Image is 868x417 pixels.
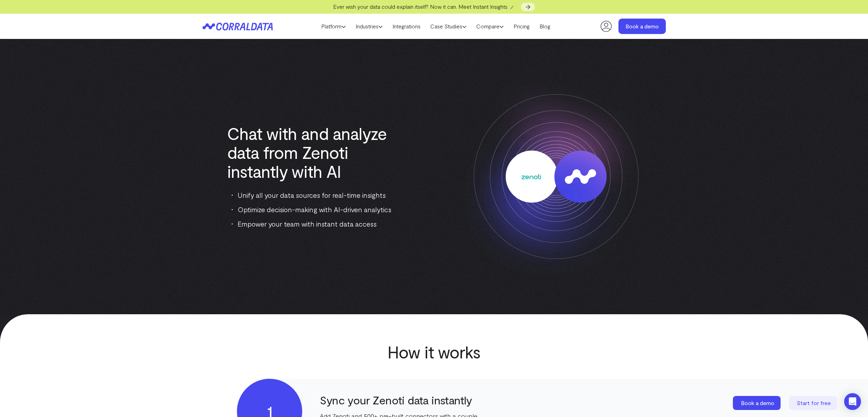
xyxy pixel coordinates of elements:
[232,189,397,201] li: Unify all your data sources for real-time insights
[313,342,555,361] h2: How it works
[232,218,397,229] li: Empower your team with instant data access
[227,124,397,181] h1: Chat with and analyze data from Zenoti instantly with AI
[471,21,509,32] a: Compare
[387,21,425,32] a: Integrations
[333,3,516,10] span: Ever wish your data could explain itself? Now it can. Meet Instant Insights 🪄
[320,394,488,406] h4: Sync your Zenoti data instantly
[733,396,782,410] a: Book a demo
[741,399,774,406] span: Book a demo
[797,399,831,406] span: Start for free
[232,204,397,215] li: Optimize decision-making with AI-driven analytics
[425,21,471,32] a: Case Studies
[509,21,535,32] a: Pricing
[618,19,666,34] a: Book a demo
[351,21,387,32] a: Industries
[844,393,861,410] div: Open Intercom Messenger
[316,21,351,32] a: Platform
[535,21,555,32] a: Blog
[789,396,838,410] a: Start for free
